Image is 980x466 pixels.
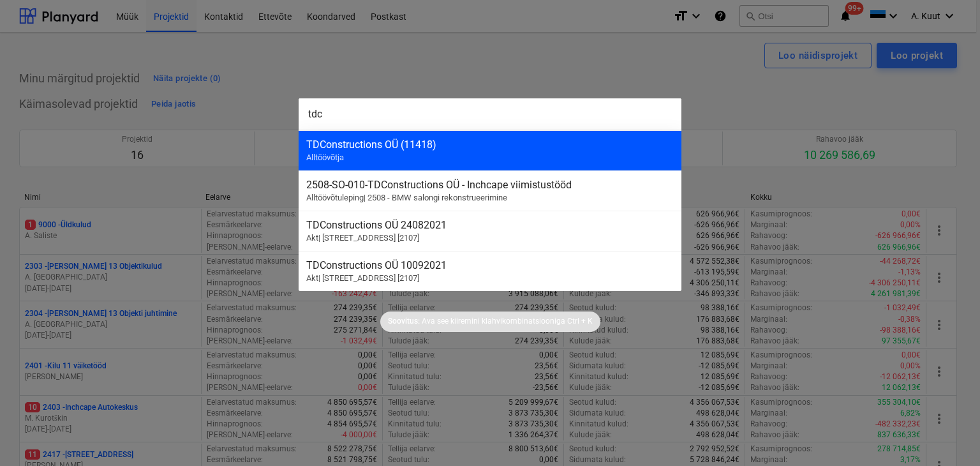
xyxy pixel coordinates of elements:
[916,405,980,466] div: Vestlusvidin
[388,316,420,327] p: Soovitus:
[306,153,344,162] span: Alltöövõtja
[306,179,674,191] div: 2508-SO-010 - TDConstructions OÜ - Inchcape viimistustööd
[299,98,681,130] input: Otsi projekte, eelarveridu, lepinguid, akte, alltöövõtjaid...
[306,193,507,202] span: Alltöövõtuleping | 2508 - BMW salongi rekonstrueerimine
[422,316,565,327] p: Ava see kiiremini klahvikombinatsiooniga
[306,139,674,151] div: TDConstructions OÜ (11418)
[299,130,681,170] div: TDConstructions OÜ (11418)Alltöövõtja
[306,219,674,231] div: TDConstructions OÜ 24082021
[299,251,681,291] div: TDConstructions OÜ 10092021Akt| [STREET_ADDRESS] [2107]
[299,170,681,211] div: 2508-SO-010-TDConstructions OÜ - Inchcape viimistustöödAlltöövõtuleping| 2508 - BMW salongi rek...
[306,273,419,283] span: Akt | [STREET_ADDRESS] [2107]
[567,316,593,327] p: Ctrl + K
[380,312,600,332] div: Soovitus:Ava see kiiremini klahvikombinatsioonigaCtrl + K
[306,259,674,271] div: TDConstructions OÜ 10092021
[916,405,980,466] iframe: Chat Widget
[299,211,681,251] div: TDConstructions OÜ 24082021Akt| [STREET_ADDRESS] [2107]
[306,233,419,243] span: Akt | [STREET_ADDRESS] [2107]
